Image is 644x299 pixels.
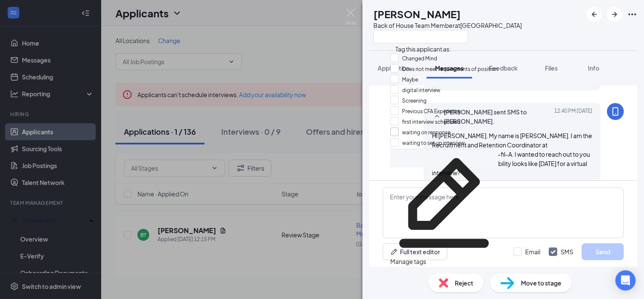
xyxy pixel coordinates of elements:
span: Tag this applicant as: [390,40,456,54]
div: Open Intercom Messenger [615,270,636,291]
button: ArrowLeftNew [587,7,602,22]
span: Feedback [489,64,518,72]
div: Back of House Team Member at [GEOGRAPHIC_DATA] [373,21,522,30]
span: Move to stage [521,278,561,288]
svg: ArrowLeftNew [589,9,599,19]
div: Manage tags [390,257,498,266]
span: [PERSON_NAME] sent SMS to [PERSON_NAME]. [444,107,554,126]
span: Hi [PERSON_NAME]. My name is [PERSON_NAME]. I am the Recruitment and Retention Coordinator at [DE... [432,132,592,177]
h1: [PERSON_NAME] [373,7,461,21]
svg: MobileSms [610,106,620,117]
span: Files [545,64,558,72]
span: Reject [455,278,473,288]
button: ArrowRight [607,7,622,22]
svg: Pencil [390,149,498,257]
svg: ArrowRight [609,9,620,19]
svg: Pen [390,247,398,256]
button: Send [582,243,624,260]
span: Application [378,64,410,72]
button: Full text editorPen [383,243,447,260]
span: Info [588,64,599,72]
svg: Ellipses [627,9,637,19]
span: [DATE] 12:40 PM [554,107,592,126]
